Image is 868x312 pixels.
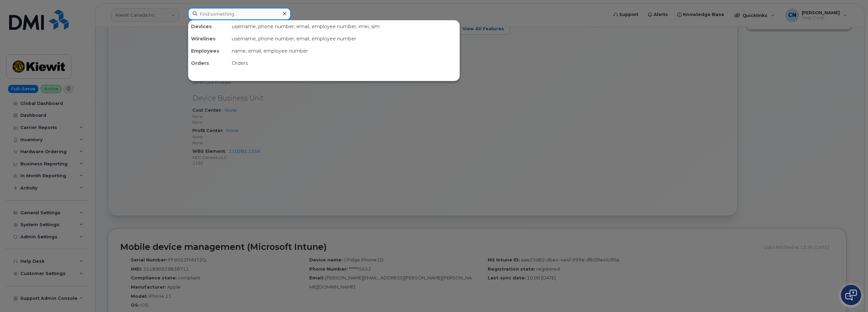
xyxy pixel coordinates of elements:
[229,20,459,33] div: username, phone number, email, employee number, imei, sim
[229,45,459,57] div: name, email, employee number
[229,57,459,69] div: Orders
[188,33,229,45] div: Wirelines
[188,20,229,33] div: Devices
[845,290,857,300] img: Open chat
[229,33,459,45] div: username, phone number, email, employee number
[188,57,229,69] div: Orders
[188,8,291,20] input: Find something...
[188,45,229,57] div: Employees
